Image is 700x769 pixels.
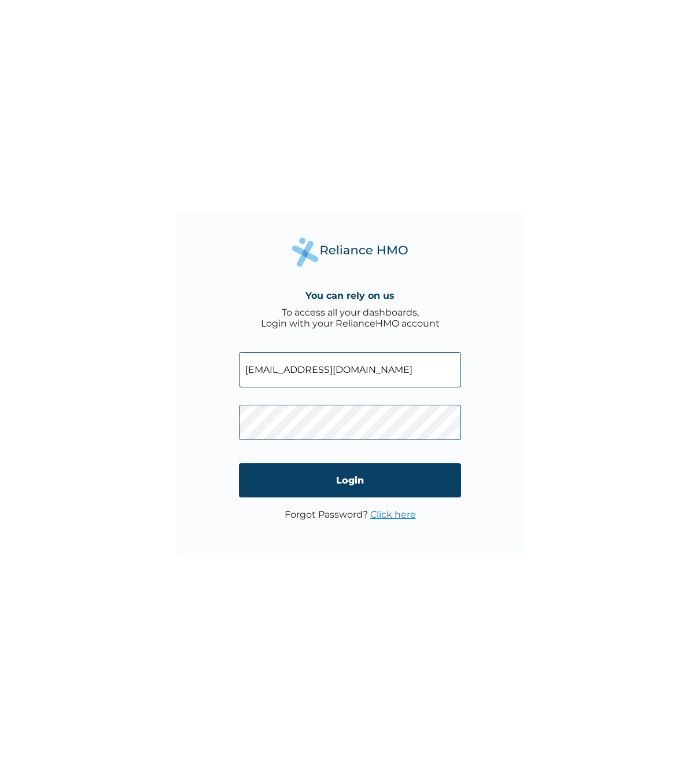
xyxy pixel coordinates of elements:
input: Email address or HMO ID [239,352,461,387]
p: Forgot Password? [285,509,416,520]
a: Click here [370,509,416,520]
h4: You can rely on us [305,290,395,301]
img: Reliance Health's Logo [292,237,408,267]
input: Login [239,463,461,497]
div: To access all your dashboards, Login with your RelianceHMO account [261,307,440,329]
